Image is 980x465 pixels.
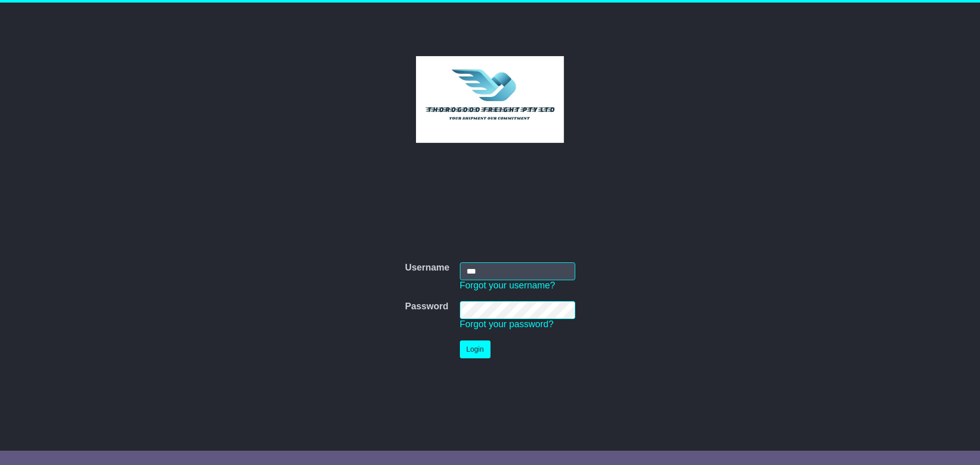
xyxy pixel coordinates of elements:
[460,340,491,358] button: Login
[460,319,554,329] a: Forgot your password?
[460,280,555,290] a: Forgot your username?
[405,262,449,274] label: Username
[416,56,565,143] img: Thorogood Freight Pty Ltd
[405,301,448,312] label: Password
